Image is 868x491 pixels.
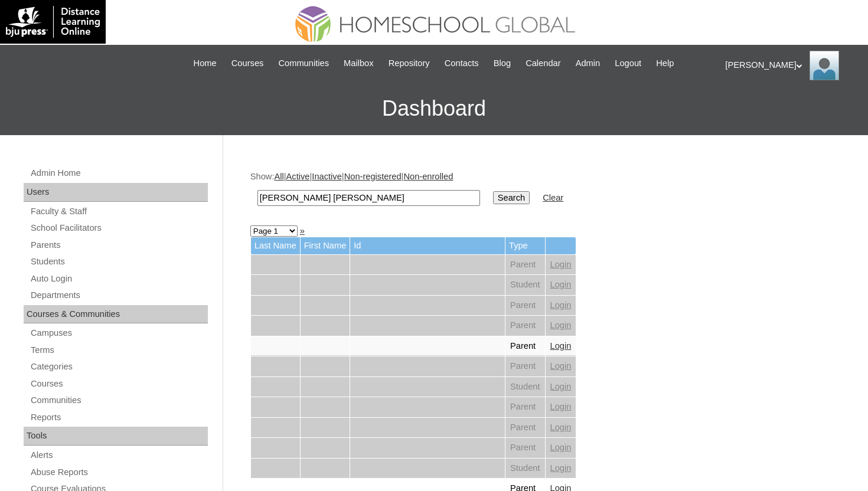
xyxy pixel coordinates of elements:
[188,57,223,70] a: Home
[226,57,270,70] a: Courses
[505,356,545,377] td: Parent
[389,57,430,70] span: Repository
[30,359,208,374] a: Categories
[810,51,839,80] img: Anna Beltran
[550,382,572,391] a: Login
[344,57,374,70] span: Mailbox
[526,57,560,70] span: Calendar
[505,336,545,356] td: Parent
[30,254,208,269] a: Students
[30,410,208,425] a: Reports
[505,397,545,417] td: Parent
[609,57,647,70] a: Logout
[24,183,208,202] div: Users
[656,57,674,70] span: Help
[30,377,208,391] a: Courses
[550,361,572,371] a: Login
[505,438,545,458] td: Parent
[505,316,545,336] td: Parent
[615,57,641,70] span: Logout
[505,459,545,479] td: Student
[488,57,517,70] a: Blog
[494,57,511,70] span: Blog
[250,171,835,212] div: Show: | | | |
[257,190,480,206] input: Search
[505,377,545,397] td: Student
[6,82,862,135] h3: Dashboard
[24,305,208,324] div: Courses & Communities
[30,166,208,181] a: Admin Home
[543,193,563,202] a: Clear
[550,280,572,289] a: Login
[505,418,545,438] td: Parent
[30,221,208,235] a: School Facilitators
[505,255,545,275] td: Parent
[30,465,208,480] a: Abuse Reports
[272,57,335,70] a: Communities
[505,237,545,254] td: Type
[30,326,208,341] a: Campuses
[493,191,530,204] input: Search
[251,237,300,254] td: Last Name
[274,172,283,181] a: All
[576,57,601,70] span: Admin
[445,57,479,70] span: Contacts
[350,237,505,254] td: Id
[30,271,208,286] a: Auto Login
[550,423,572,432] a: Login
[30,393,208,408] a: Communities
[725,51,856,80] div: [PERSON_NAME]
[650,57,680,70] a: Help
[300,226,305,235] a: »
[301,237,350,254] td: First Name
[338,57,380,70] a: Mailbox
[550,443,572,452] a: Login
[550,463,572,473] a: Login
[30,343,208,358] a: Terms
[30,288,208,303] a: Departments
[278,57,329,70] span: Communities
[550,341,572,351] a: Login
[383,57,436,70] a: Repository
[344,172,402,181] a: Non-registered
[550,300,572,310] a: Login
[439,57,485,70] a: Contacts
[570,57,606,70] a: Admin
[231,57,264,70] span: Courses
[6,6,100,38] img: logo-white.png
[312,172,342,181] a: Inactive
[505,296,545,316] td: Parent
[550,260,572,269] a: Login
[194,57,217,70] span: Home
[550,402,572,411] a: Login
[403,172,453,181] a: Non-enrolled
[520,57,566,70] a: Calendar
[30,204,208,219] a: Faculty & Staff
[24,427,208,446] div: Tools
[30,448,208,463] a: Alerts
[505,275,545,295] td: Student
[30,238,208,253] a: Parents
[550,320,572,330] a: Login
[286,172,310,181] a: Active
